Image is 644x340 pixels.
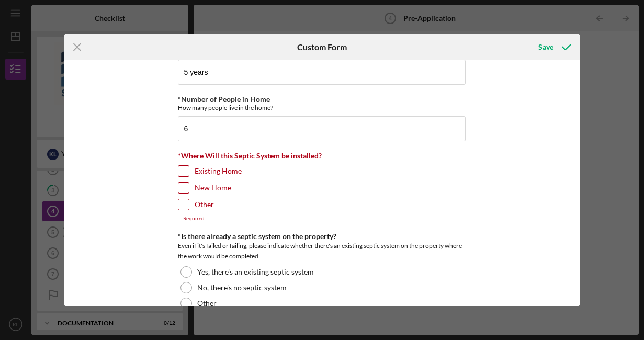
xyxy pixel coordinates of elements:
div: Even if it's failed or failing, please indicate whether there's an existing septic system on the ... [178,241,466,262]
label: No, there's no septic system [197,284,287,292]
div: Save [538,37,553,58]
label: Other [197,299,217,308]
label: Yes, there's an existing septic system [197,268,314,276]
label: Existing Home [195,166,242,176]
div: How many people live in the home? [178,104,466,111]
h6: Custom Form [297,42,347,52]
label: *Number of People in Home [178,95,270,104]
label: Other [195,199,214,210]
div: *Where Will this Septic System be installed? [178,152,466,160]
div: *Is there already a septic system on the property? [178,232,466,241]
div: Required [178,216,466,222]
button: Save [528,37,580,58]
label: New Home [195,183,231,193]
